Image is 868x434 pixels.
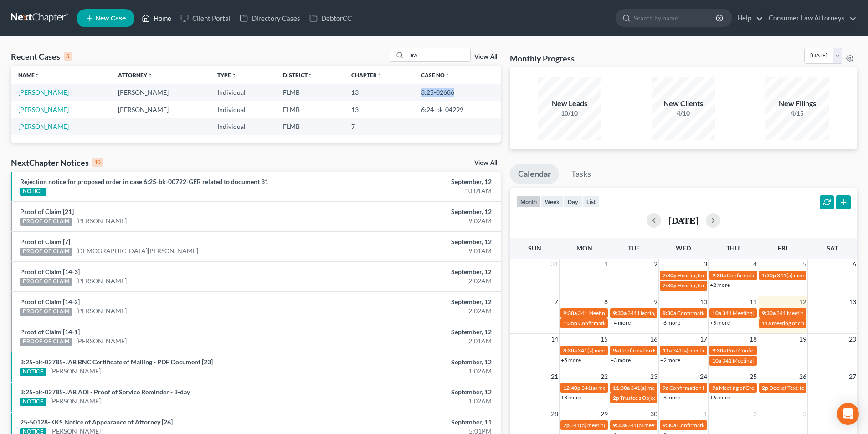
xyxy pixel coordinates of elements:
div: September, 12 [340,327,492,337]
span: 26 [798,371,807,382]
a: Tasks [563,164,599,184]
span: 9:30a [663,422,676,429]
span: 1:30p [762,272,776,279]
a: Districtunfold_more [283,71,313,78]
i: unfold_more [308,73,313,78]
a: +2 more [660,357,680,363]
span: 22 [600,371,609,382]
div: 1:02AM [340,367,492,376]
a: Attorneyunfold_more [118,71,153,78]
a: [PERSON_NAME] [18,88,69,96]
span: 341(a) meeting for [PERSON_NAME] & [PERSON_NAME] [673,347,809,354]
span: 23 [649,371,658,382]
span: 9:30a [613,422,627,429]
a: [PERSON_NAME] [18,123,69,130]
button: day [564,195,582,208]
a: [PERSON_NAME] [76,337,127,346]
span: 28 [550,408,559,419]
a: Chapterunfold_more [351,71,382,78]
a: [PERSON_NAME] [76,216,127,225]
div: NOTICE [20,188,46,196]
a: +3 more [710,319,730,326]
span: 15 [600,334,609,345]
div: 4/10 [652,109,715,118]
span: 8 [603,296,609,307]
span: 20 [848,334,857,345]
a: +3 more [561,394,581,401]
a: [PERSON_NAME] [18,106,69,113]
div: 9:02AM [340,216,492,225]
a: View All [474,160,497,166]
span: 9:30a [613,310,627,317]
i: unfold_more [445,73,450,78]
div: New Clients [652,98,715,109]
a: Proof of Claim [14-3] [20,268,80,276]
span: Sun [528,244,541,252]
span: 11:30a [613,384,630,391]
span: 9:30a [712,347,726,354]
span: 17 [699,334,708,345]
a: +4 more [611,319,631,326]
span: 9a [613,347,619,354]
a: +2 more [710,281,730,288]
span: 341(a) meeting for [PERSON_NAME] [570,422,658,429]
a: +5 more [561,357,581,363]
div: 1:02AM [340,397,492,406]
a: [PERSON_NAME] [50,367,101,376]
span: 2 [653,259,658,270]
span: 9a [712,384,718,391]
span: Confirmation hearing for [DEMOGRAPHIC_DATA][PERSON_NAME] [669,384,833,391]
span: 2:30p [663,282,677,289]
span: 8:30a [663,310,676,317]
a: Calendar [510,164,559,184]
span: 11a [762,320,771,327]
div: September, 12 [340,388,492,397]
div: September, 12 [340,177,492,186]
a: Directory Cases [235,10,305,26]
div: 2:02AM [340,276,492,286]
span: Hearing for [PERSON_NAME] & [PERSON_NAME] [678,282,797,289]
span: 19 [798,334,807,345]
button: week [541,195,564,208]
span: 25 [749,371,758,382]
i: unfold_more [231,73,236,78]
span: 341(a) meeting of creditors for [PERSON_NAME] [581,384,698,391]
div: September, 12 [340,207,492,216]
span: 24 [699,371,708,382]
i: unfold_more [147,73,153,78]
span: 21 [550,371,559,382]
div: PROOF OF CLAIM [20,278,72,286]
span: 5 [802,259,807,270]
span: Thu [726,244,740,252]
span: 341(a) meeting for [PERSON_NAME] [627,422,715,429]
td: Individual [210,118,276,135]
span: 2p [762,384,768,391]
div: 10 [92,158,103,167]
span: 10a [712,357,721,364]
a: [PERSON_NAME] [76,306,127,316]
span: 2:30p [663,272,677,279]
span: 341(a) meeting for [PERSON_NAME] [777,272,865,279]
span: Docket Text: for [PERSON_NAME] [769,384,851,391]
a: 3:25-bk-02785-JAB BNC Certificate of Mailing - PDF Document [23] [20,358,213,366]
span: 11a [663,347,672,354]
a: Proof of Claim [14-2] [20,298,80,306]
div: NOTICE [20,368,46,376]
div: New Leads [538,98,601,109]
span: 341 Meeting [PERSON_NAME] [722,357,796,364]
a: Home [137,10,176,26]
span: 341 Hearing for [PERSON_NAME], [GEOGRAPHIC_DATA] [627,310,766,317]
input: Search by name... [634,10,717,26]
a: 3:25-bk-02785-JAB ADI - Proof of Service Reminder - 3-day [20,388,190,396]
span: 13 [848,296,857,307]
h3: Monthly Progress [510,53,575,64]
td: FLMB [276,101,344,118]
span: Confirmation Hearing for [PERSON_NAME] & [PERSON_NAME] [578,320,731,327]
a: Proof of Claim [14-1] [20,328,80,336]
span: 7 [554,296,559,307]
div: 10:01AM [340,186,492,195]
span: 30 [649,408,658,419]
div: September, 12 [340,237,492,246]
div: NOTICE [20,398,46,406]
a: Proof of Claim [21] [20,208,74,215]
